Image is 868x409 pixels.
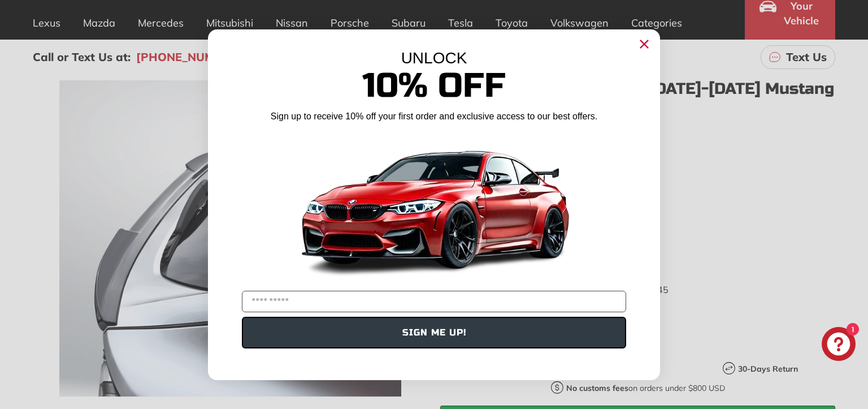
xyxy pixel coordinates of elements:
[242,317,626,348] button: SIGN ME UP!
[818,327,859,364] inbox-online-store-chat: Shopify online store chat
[293,127,575,286] img: Banner showing BMW 4 Series Body kit
[635,35,653,53] button: Close dialog
[271,111,597,121] span: Sign up to receive 10% off your first order and exclusive access to our best offers.
[401,49,467,67] span: UNLOCK
[362,65,506,106] span: 10% Off
[242,291,626,312] input: YOUR EMAIL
